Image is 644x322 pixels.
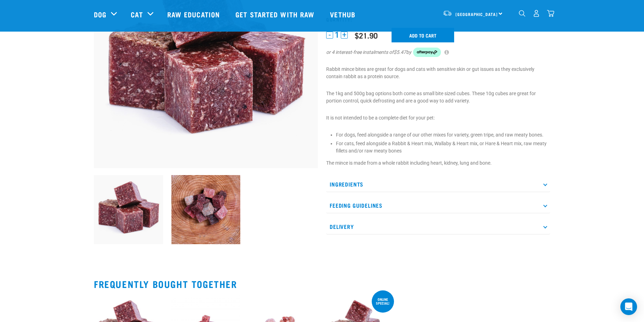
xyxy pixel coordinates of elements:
img: home-icon@2x.png [547,10,554,17]
p: Rabbit mince bites are great for dogs and cats with sensitive skin or gut issues as they exclusiv... [326,66,550,80]
a: Get started with Raw [228,0,323,28]
p: Ingredients [326,176,550,192]
img: user.png [533,10,540,17]
a: Raw Education [160,0,228,28]
span: 1 [335,31,339,39]
button: + [341,32,348,39]
li: For dogs, feed alongside a range of our other mixes for variety, green tripe, and raw meaty bones. [336,131,550,139]
p: Feeding Guidelines [326,198,550,213]
span: [GEOGRAPHIC_DATA] [456,13,498,15]
img: van-moving.png [443,10,452,16]
img: Assortment Of Different Mixed Meat Cubes [171,175,241,244]
div: Open Intercom Messenger [620,298,637,315]
input: Add to cart [392,28,454,42]
span: $5.47 [394,49,406,56]
li: For cats, feed alongside a Rabbit & Heart mix, Wallaby & Heart mix, or Hare & Heart mix, raw meat... [336,140,550,155]
a: Cat [131,9,143,19]
p: The 1kg and 500g bag options both come as small bite sized cubes. These 10g cubes are great for p... [326,90,550,105]
p: The mince is made from a whole rabbit including heart, kidney, lung and bone. [326,159,550,167]
div: or 4 interest-free instalments of by [326,48,550,57]
p: It is not intended to be a complete diet for your pet: [326,114,550,122]
img: Afterpay [413,48,441,57]
p: Delivery [326,219,550,234]
h2: Frequently bought together [94,279,550,289]
a: Dog [94,9,106,19]
img: home-icon-1@2x.png [519,10,525,17]
img: Whole Minced Rabbit Cubes 01 [94,175,163,244]
button: - [326,32,333,39]
a: Vethub [323,0,364,28]
div: $21.90 [355,31,378,40]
